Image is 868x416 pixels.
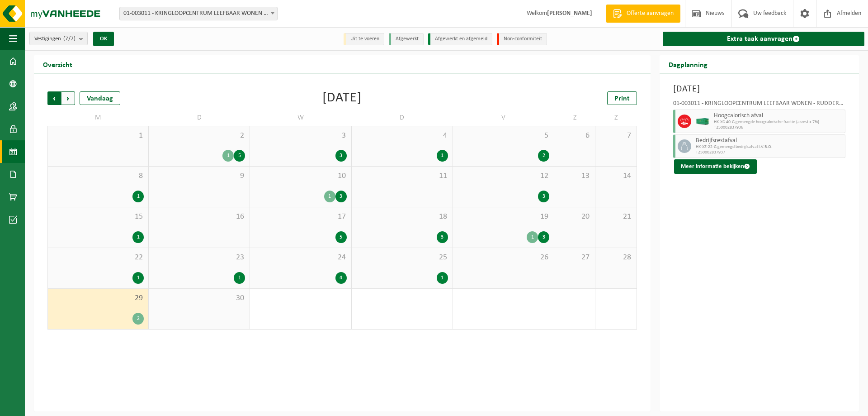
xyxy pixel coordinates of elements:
span: 5 [458,131,549,141]
a: Print [607,91,637,105]
div: 1 [324,191,335,202]
div: 4 [335,272,347,284]
li: Non-conformiteit [497,33,547,45]
span: 15 [52,212,144,222]
td: Z [595,110,637,126]
span: 4 [356,131,448,141]
li: Uit te voeren [344,33,384,45]
span: 20 [559,212,590,222]
div: 2 [132,313,144,325]
td: M [47,110,149,126]
span: 01-003011 - KRINGLOOPCENTRUM LEEFBAAR WONEN - RUDDERVOORDE [120,7,277,20]
div: 3 [335,191,347,202]
span: Offerte aanvragen [624,9,676,18]
h3: [DATE] [673,82,845,96]
li: Afgewerkt en afgemeld [428,33,492,45]
span: 7 [600,131,632,141]
span: 18 [356,212,448,222]
h2: Overzicht [34,55,81,73]
span: 22 [52,253,144,263]
div: 1 [234,272,245,284]
div: 1 [222,150,234,162]
count: (7/7) [63,36,75,42]
span: 21 [600,212,632,222]
span: 29 [52,293,144,303]
div: Vandaag [80,91,120,105]
button: Meer informatie bekijken [674,159,757,174]
td: D [352,110,453,126]
div: 1 [132,272,144,284]
li: Afgewerkt [389,33,424,45]
td: Z [554,110,595,126]
span: 11 [356,171,448,181]
span: 14 [600,171,632,181]
div: 1 [132,191,144,202]
div: 01-003011 - KRINGLOOPCENTRUM LEEFBAAR WONEN - RUDDERVOORDE [673,100,845,110]
div: 3 [335,150,347,162]
a: Offerte aanvragen [606,5,680,23]
span: 24 [255,253,346,263]
td: V [453,110,554,126]
div: 3 [437,231,448,243]
span: T250002837936 [714,125,843,130]
h2: Dagplanning [660,55,717,73]
div: 1 [437,272,448,284]
div: 5 [234,150,245,162]
button: Vestigingen(7/7) [29,32,88,45]
span: 30 [153,293,245,303]
span: 3 [255,131,346,141]
img: HK-XC-40-GN-00 [696,118,709,125]
div: 1 [437,150,448,162]
div: 2 [538,150,549,162]
span: Hoogcalorisch afval [714,112,843,120]
strong: [PERSON_NAME] [547,10,592,17]
span: 25 [356,253,448,263]
div: 5 [335,231,347,243]
span: T250002837937 [696,150,843,155]
span: HK-XZ-22-G gemengd bedrijfsafval I.V.B.O. [696,144,843,150]
span: 26 [458,253,549,263]
span: Vorige [47,91,61,105]
span: 17 [255,212,346,222]
span: 28 [600,253,632,263]
span: 27 [559,253,590,263]
span: 19 [458,212,549,222]
span: Bedrijfsrestafval [696,137,843,144]
span: 16 [153,212,245,222]
span: HK-XC-40-G gemengde hoogcalorische fractie (asrest > 7%) [714,120,843,125]
span: Vestigingen [34,32,75,46]
span: 2 [153,131,245,141]
span: 10 [255,171,346,181]
span: 8 [52,171,144,181]
div: 1 [527,231,538,243]
span: 1 [52,131,144,141]
div: [DATE] [322,91,362,105]
div: 3 [538,231,549,243]
td: D [149,110,250,126]
span: 13 [559,171,590,181]
span: 23 [153,253,245,263]
td: W [250,110,351,126]
a: Extra taak aanvragen [663,32,864,46]
button: OK [93,32,114,46]
div: 1 [132,231,144,243]
span: Print [614,95,630,102]
span: Volgende [61,91,75,105]
span: 6 [559,131,590,141]
span: 9 [153,171,245,181]
span: 01-003011 - KRINGLOOPCENTRUM LEEFBAAR WONEN - RUDDERVOORDE [119,7,278,20]
span: 12 [458,171,549,181]
div: 3 [538,191,549,202]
